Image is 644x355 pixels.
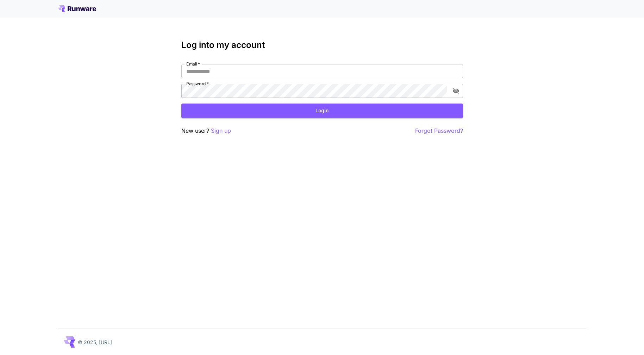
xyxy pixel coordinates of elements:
p: New user? [181,126,231,135]
button: Sign up [211,126,231,135]
button: toggle password visibility [450,85,462,97]
h3: Log into my account [181,40,463,50]
p: © 2025, [URL] [78,338,112,346]
button: Login [181,104,463,118]
label: Password [186,81,209,87]
label: Email [186,61,200,67]
button: Forgot Password? [415,126,463,135]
